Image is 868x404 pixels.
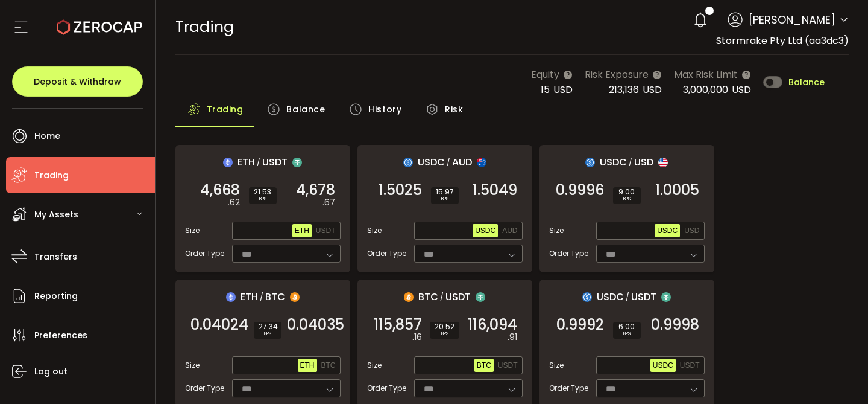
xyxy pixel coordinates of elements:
span: Risk Exposure [585,67,649,82]
iframe: Chat Widget [808,346,868,404]
span: 1.5049 [473,184,517,196]
span: Trading [34,167,69,184]
span: 1.0005 [655,184,699,196]
span: USDC [657,226,678,235]
button: USDC [655,224,680,237]
span: Order Type [367,248,406,259]
span: Reporting [34,287,78,305]
span: 0.04024 [190,319,248,331]
img: usdt_portfolio.svg [661,292,671,302]
button: BTC [319,359,338,372]
span: 0.9998 [651,319,699,331]
button: AUD [500,224,520,237]
em: / [440,292,444,303]
em: / [447,157,450,168]
span: USDC [597,289,624,304]
span: Size [185,360,200,371]
i: BPS [618,196,636,203]
span: Max Risk Limit [674,67,738,82]
span: 0.04035 [287,319,344,331]
span: USDT [631,289,656,304]
em: / [260,292,263,303]
button: USDC [473,224,498,237]
button: USDT [678,359,702,372]
span: [PERSON_NAME] [749,11,835,28]
em: .91 [508,331,517,344]
span: 116,094 [468,319,517,331]
span: AUD [452,155,472,170]
span: 0.9992 [556,319,604,331]
span: ETH [241,289,258,304]
span: BTC [418,289,438,304]
span: Deposit & Withdraw [34,77,121,86]
span: USDC [653,361,673,370]
span: USDC [418,155,445,170]
i: BPS [618,330,636,338]
span: BTC [477,361,491,370]
span: AUD [502,226,517,235]
span: 20.52 [435,323,454,330]
span: Risk [445,97,463,121]
i: BPS [259,330,277,338]
img: usd_portfolio.svg [658,158,668,167]
span: 21.53 [254,188,272,196]
button: ETH [298,359,317,372]
span: 1.5025 [379,184,422,196]
span: USDT [498,361,518,370]
button: USDT [313,224,338,237]
span: Order Type [367,383,406,394]
span: Log out [34,363,68,380]
span: Size [185,225,200,236]
span: Size [367,225,382,236]
img: aud_portfolio.svg [477,158,486,167]
i: BPS [254,196,272,203]
span: USDT [262,155,288,170]
em: .67 [322,196,335,209]
span: 9.00 [618,188,636,196]
img: btc_portfolio.svg [290,292,300,302]
span: BTC [265,289,285,304]
img: eth_portfolio.svg [226,292,236,302]
button: USDC [650,359,676,372]
span: Preferences [34,327,87,344]
span: 15 [541,83,550,97]
span: Order Type [549,383,588,394]
button: BTC [474,359,494,372]
span: USDC [600,155,627,170]
em: / [626,292,629,303]
img: btc_portfolio.svg [404,292,414,302]
span: USD [732,83,751,97]
em: / [257,157,260,168]
span: 115,857 [374,319,422,331]
span: Trading [207,97,244,121]
span: ETH [300,361,315,370]
i: BPS [435,330,454,338]
span: Order Type [185,248,224,259]
img: usdc_portfolio.svg [403,158,413,167]
span: ETH [237,155,255,170]
i: BPS [436,196,454,203]
img: usdc_portfolio.svg [585,158,595,167]
span: 213,136 [609,83,639,97]
button: USD [682,224,702,237]
em: / [629,157,632,168]
img: usdt_portfolio.svg [292,158,302,167]
span: Order Type [185,383,224,394]
span: USD [643,83,662,97]
span: Size [549,225,564,236]
span: USD [553,83,573,97]
span: BTC [321,361,336,370]
span: Order Type [549,248,588,259]
span: Trading [175,16,234,37]
span: USDT [445,289,471,304]
span: 0.9996 [556,184,604,196]
span: 4,668 [200,184,240,196]
button: Deposit & Withdraw [12,66,143,97]
span: 4,678 [296,184,335,196]
span: Balance [286,97,325,121]
span: My Assets [34,206,78,223]
span: 1 [708,7,710,15]
span: 27.34 [259,323,277,330]
img: usdc_portfolio.svg [582,292,592,302]
span: USD [684,226,699,235]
